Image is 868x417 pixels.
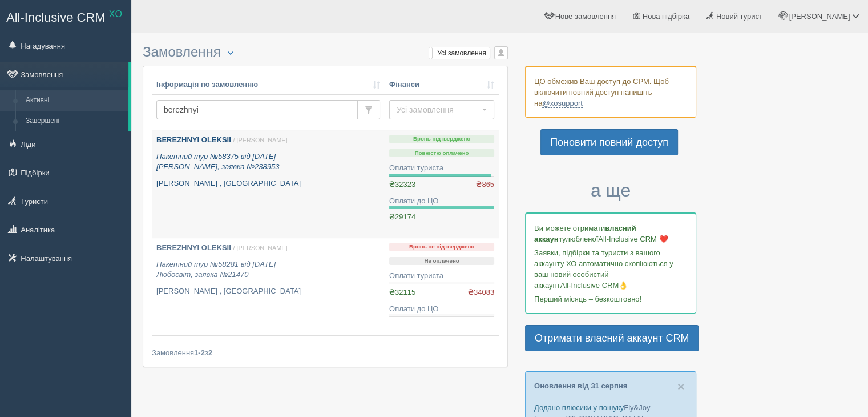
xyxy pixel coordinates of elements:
[389,196,494,207] div: Оплати до ЦО
[156,100,358,119] input: Пошук за номером замовлення, ПІБ або паспортом туриста
[109,9,122,19] sup: XO
[233,137,287,143] span: / [PERSON_NAME]
[152,238,385,335] a: BEREZHNYI OLEKSII / [PERSON_NAME] Пакетний тур №58281 від [DATE]Любосвіт, заявка №21470 [PERSON_N...
[21,111,128,131] a: Завершені
[525,181,696,201] h3: а ще
[156,135,231,144] b: BEREZHNYI OLEKSII
[143,45,508,60] h3: Замовлення
[389,212,415,221] span: ₴29174
[560,281,628,290] span: All-Inclusive CRM👌
[389,243,494,251] p: Бронь не підтверджено
[598,235,668,243] span: All-Inclusive CRM ❤️
[468,287,494,298] span: ₴34083
[194,348,205,357] b: 1-2
[389,304,494,315] div: Оплати до ЦО
[534,247,687,291] p: Заявки, підбірки та туристи з вашого аккаунту ХО автоматично скопіюються у ваш новий особистий ак...
[389,79,494,90] a: Фінанси
[789,12,850,21] span: [PERSON_NAME]
[476,179,494,190] span: ₴865
[389,271,494,282] div: Оплати туриста
[677,380,684,393] span: ×
[389,135,494,143] p: Бронь підтверджено
[389,100,494,119] button: Усі замовлення
[716,12,762,21] span: Новий турист
[555,12,616,21] span: Нове замовлення
[156,152,279,171] i: Пакетний тур №58375 від [DATE] [PERSON_NAME], заявка №238953
[152,347,499,358] div: Замовлення з
[389,180,415,189] span: ₴32323
[542,99,582,108] a: @xosupport
[397,104,479,115] span: Усі замовлення
[534,294,687,304] p: Перший місяць – безкоштовно!
[534,224,636,243] b: власний аккаунт
[525,66,696,118] div: ЦО обмежив Ваш доступ до СРМ. Щоб включити повний доступ напишіть на
[156,243,231,252] b: BEREZHNYI OLEKSII
[643,12,690,21] span: Нова підбірка
[156,260,276,279] i: Пакетний тур №58281 від [DATE] Любосвіт, заявка №21470
[156,286,380,297] p: [PERSON_NAME] , [GEOGRAPHIC_DATA]
[156,178,380,189] p: [PERSON_NAME] , [GEOGRAPHIC_DATA]
[389,288,415,296] span: ₴32115
[152,130,385,238] a: BEREZHNYI OLEKSII / [PERSON_NAME] Пакетний тур №58375 від [DATE][PERSON_NAME], заявка №238953 [PE...
[389,149,494,158] p: Повністю оплачено
[429,47,490,59] label: Усі замовлення
[525,325,699,351] a: Отримати власний аккаунт CRM
[677,380,684,392] button: Close
[233,244,287,251] span: / [PERSON_NAME]
[208,348,212,357] b: 2
[389,163,494,174] div: Оплати туриста
[156,79,380,90] a: Інформація по замовленню
[534,382,627,390] a: Оновлення від 31 серпня
[21,90,128,111] a: Активні
[534,223,687,244] p: Ви можете отримати улюбленої
[6,10,106,25] span: All-Inclusive CRM
[1,1,131,32] a: All-Inclusive CRM XO
[389,257,494,266] p: Не оплачено
[540,129,678,155] a: Поновити повний доступ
